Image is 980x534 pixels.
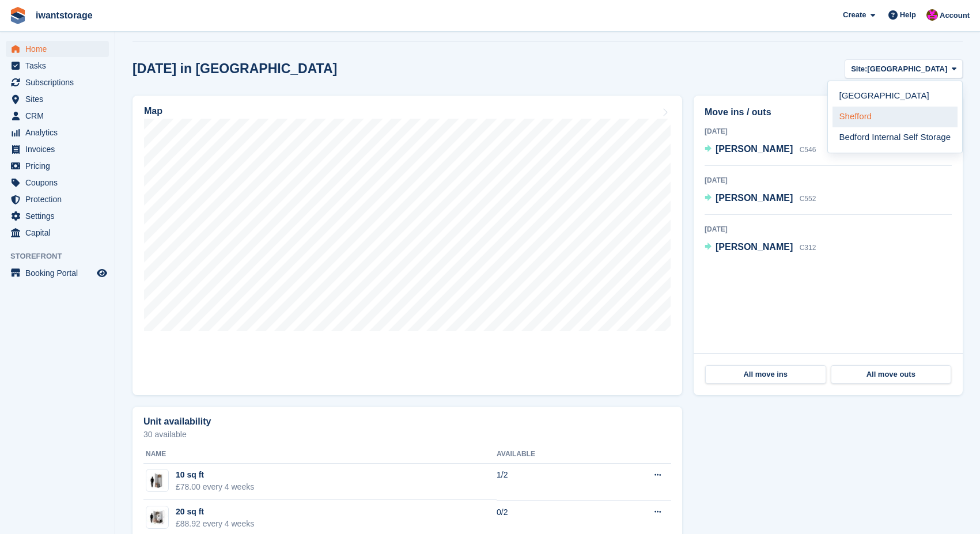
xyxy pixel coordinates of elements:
[25,141,94,157] span: Invoices
[25,91,94,107] span: Sites
[176,481,254,493] div: £78.00 every 4 weeks
[800,146,816,154] span: C546
[6,141,109,157] a: menu
[705,240,816,255] a: [PERSON_NAME] C312
[833,127,958,148] a: Bedford Internal Self Storage
[6,265,109,281] a: menu
[800,195,816,203] span: C552
[900,9,916,21] span: Help
[143,430,671,438] p: 30 available
[143,416,211,427] h2: Unit availability
[940,10,970,21] span: Account
[705,224,952,234] div: [DATE]
[25,208,94,224] span: Settings
[716,242,793,252] span: [PERSON_NAME]
[843,9,866,21] span: Create
[800,244,816,252] span: C312
[95,266,109,280] a: Preview store
[25,41,94,57] span: Home
[176,518,254,530] div: £88.92 every 4 weeks
[6,58,109,74] a: menu
[6,191,109,207] a: menu
[133,61,337,77] h2: [DATE] in [GEOGRAPHIC_DATA]
[9,7,27,24] img: stora-icon-8386f47178a22dfd0bd8f6a31ec36ba5ce8667c1dd55bd0f319d3a0aa187defe.svg
[25,124,94,141] span: Analytics
[143,445,497,464] th: Name
[25,74,94,90] span: Subscriptions
[25,108,94,124] span: CRM
[6,158,109,174] a: menu
[25,175,94,191] span: Coupons
[6,108,109,124] a: menu
[6,225,109,241] a: menu
[146,509,168,526] img: 20-sqft-unit.jpg
[845,59,963,78] button: Site: [GEOGRAPHIC_DATA]
[25,191,94,207] span: Protection
[831,365,952,384] a: All move outs
[705,191,816,206] a: [PERSON_NAME] C552
[6,175,109,191] a: menu
[176,506,254,518] div: 20 sq ft
[176,469,254,481] div: 10 sq ft
[6,91,109,107] a: menu
[25,58,94,74] span: Tasks
[497,463,604,500] td: 1/2
[705,175,952,185] div: [DATE]
[716,193,793,203] span: [PERSON_NAME]
[133,96,682,395] a: Map
[6,41,109,57] a: menu
[833,86,958,107] a: [GEOGRAPHIC_DATA]
[705,105,952,119] h2: Move ins / outs
[497,445,604,464] th: Available
[705,126,952,137] div: [DATE]
[25,265,94,281] span: Booking Portal
[6,124,109,141] a: menu
[10,251,115,262] span: Storefront
[705,365,826,384] a: All move ins
[144,106,162,116] h2: Map
[6,74,109,90] a: menu
[851,63,867,75] span: Site:
[31,6,97,25] a: iwantstorage
[867,63,947,75] span: [GEOGRAPHIC_DATA]
[716,144,793,154] span: [PERSON_NAME]
[6,208,109,224] a: menu
[926,9,938,21] img: Jonathan
[25,225,94,241] span: Capital
[833,107,958,127] a: Shefford
[146,472,168,489] img: 10-sqft-unit-2.jpg
[25,158,94,174] span: Pricing
[705,142,816,157] a: [PERSON_NAME] C546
